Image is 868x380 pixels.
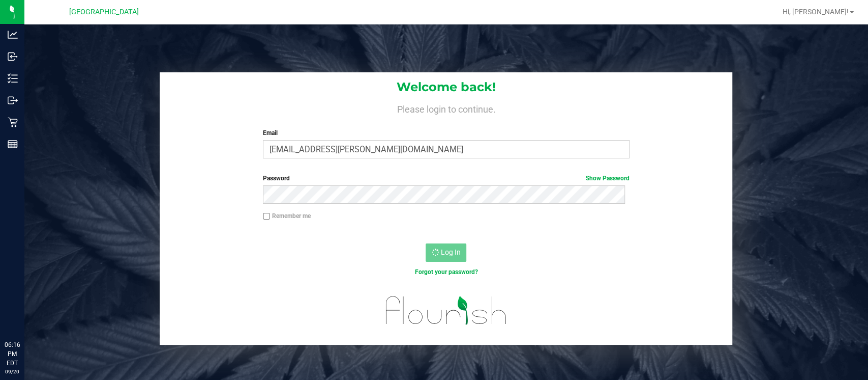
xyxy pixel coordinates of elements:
input: Remember me [263,213,270,220]
inline-svg: Inventory [8,73,18,84]
h4: Please login to continue. [160,102,732,114]
label: Email [263,128,630,138]
inline-svg: Inbound [8,51,18,62]
a: Show Password [586,175,630,182]
inline-svg: Analytics [8,30,18,40]
img: flourish_logo.svg [375,287,518,334]
span: [GEOGRAPHIC_DATA] [69,8,139,16]
h1: Welcome back! [160,80,732,94]
span: Password [263,175,290,182]
p: 06:16 PM EDT [5,340,20,368]
span: Hi, [PERSON_NAME]! [783,8,849,16]
button: Log In [426,243,466,262]
a: Forgot your password? [414,268,477,276]
inline-svg: Retail [8,117,18,127]
p: 09/20 [5,368,20,375]
span: Log In [440,248,460,256]
label: Remember me [263,211,311,221]
inline-svg: Reports [8,139,18,149]
inline-svg: Outbound [8,95,18,105]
